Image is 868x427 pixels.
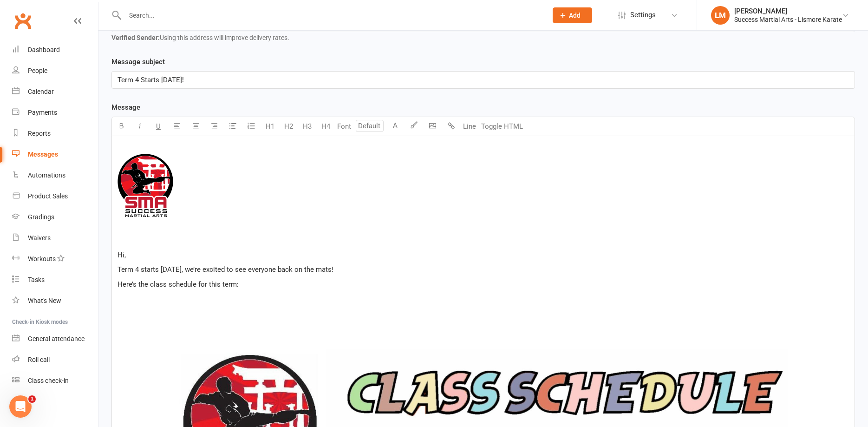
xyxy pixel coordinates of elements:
[553,7,592,23] button: Add
[9,395,32,418] iframe: Intercom live chat
[117,280,239,289] span: Here’s the class schedule for this term:
[28,234,51,242] div: Waivers
[711,6,730,25] div: LM
[111,102,140,113] label: Message
[28,395,36,403] span: 1
[479,117,525,136] button: Toggle HTML
[12,60,98,81] a: People
[28,335,85,342] div: General attendance
[28,67,47,74] div: People
[28,297,61,304] div: What's New
[298,117,316,136] button: H3
[734,7,842,15] div: [PERSON_NAME]
[12,144,98,165] a: Messages
[28,151,58,158] div: Messages
[117,154,173,217] img: 18ff11f1-fff6-4952-9bd9-e256b35a36c2.png
[12,123,98,144] a: Reports
[28,171,65,179] div: Automations
[12,39,98,60] a: Dashboard
[12,328,98,349] a: General attendance kiosk mode
[28,109,57,116] div: Payments
[117,265,333,274] span: Term 4 starts [DATE], we’re excited to see everyone back on the mats!
[12,81,98,102] a: Calendar
[316,117,335,136] button: H4
[12,290,98,311] a: What's New
[28,356,50,363] div: Roll call
[630,5,656,26] span: Settings
[569,12,581,19] span: Add
[12,102,98,123] a: Payments
[12,249,98,269] a: Workouts
[122,9,541,22] input: Search...
[12,349,98,370] a: Roll call
[28,276,45,283] div: Tasks
[28,130,51,137] div: Reports
[12,165,98,186] a: Automations
[261,117,279,136] button: H1
[279,117,298,136] button: H2
[335,117,353,136] button: Font
[11,9,34,33] a: Clubworx
[117,76,184,84] span: Term 4 Starts [DATE]!
[356,120,384,132] input: Default
[28,377,69,384] div: Class check-in
[156,122,161,131] span: U
[28,213,54,221] div: Gradings
[28,46,60,53] div: Dashboard
[28,192,68,200] div: Product Sales
[12,269,98,290] a: Tasks
[28,255,56,263] div: Workouts
[117,251,126,259] span: Hi,
[28,88,54,95] div: Calendar
[12,228,98,249] a: Waivers
[12,186,98,207] a: Product Sales
[12,207,98,228] a: Gradings
[734,15,842,24] div: Success Martial Arts - Lismore Karate
[111,34,289,41] span: Using this address will improve delivery rates.
[460,117,479,136] button: Line
[111,56,165,67] label: Message subject
[111,34,160,41] strong: Verified Sender:
[12,370,98,391] a: Class kiosk mode
[149,117,168,136] button: U
[386,117,405,136] button: A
